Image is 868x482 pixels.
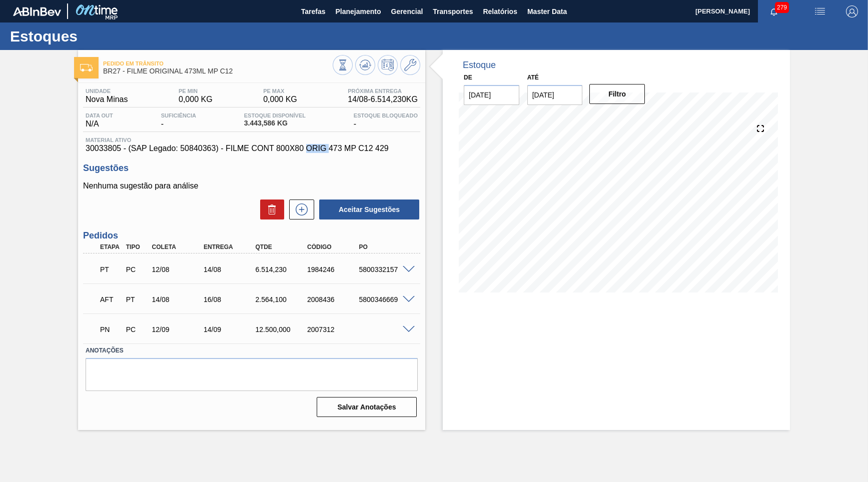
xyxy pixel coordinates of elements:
[775,2,789,13] span: 279
[463,60,496,70] div: Estoque
[348,95,418,104] span: 14/08 - 6.514,230 KG
[159,112,199,128] div: -
[354,112,418,118] span: Estoque Bloqueado
[124,243,150,250] div: Tipo
[263,95,297,104] span: 0,000 KG
[98,258,124,280] div: Pedido em Trânsito
[433,5,473,17] span: Transportes
[253,265,311,273] div: 6.514,230
[464,74,472,81] label: De
[378,55,398,75] button: Programar Estoque
[391,5,423,17] span: Gerencial
[201,265,259,273] div: 14/08/2025
[83,163,420,173] h3: Sugestões
[527,85,583,105] input: dd/mm/yyyy
[150,243,207,250] div: Coleta
[357,243,414,250] div: PO
[10,30,188,42] h1: Estoques
[355,55,375,75] button: Atualizar Gráfico
[86,137,418,143] span: Material ativo
[758,4,790,18] button: Notificações
[357,265,414,273] div: 5800332157
[317,397,417,417] button: Salvar Anotações
[400,55,420,75] button: Ir ao Master Data / Geral
[244,119,306,127] span: 3.443,586 KG
[305,243,362,250] div: Código
[201,295,259,303] div: 16/08/2025
[201,243,259,250] div: Entrega
[103,60,333,66] span: Pedido em Trânsito
[98,288,124,310] div: Aguardando Fornecimento
[319,199,419,219] button: Aceitar Sugestões
[284,199,314,219] div: Nova sugestão
[314,198,420,220] div: Aceitar Sugestões
[589,84,645,104] button: Filtro
[464,85,519,105] input: dd/mm/yyyy
[124,325,150,333] div: Pedido de Compra
[86,343,418,358] label: Anotações
[100,265,122,273] p: PT
[86,112,113,118] span: Data out
[335,5,381,17] span: Planejamento
[263,88,297,94] span: PE MAX
[179,88,213,94] span: PE MIN
[527,74,539,81] label: Até
[150,265,207,273] div: 12/08/2025
[244,112,306,118] span: Estoque Disponível
[357,295,414,303] div: 5800346669
[255,199,284,219] div: Excluir Sugestões
[305,295,362,303] div: 2008436
[351,112,420,128] div: -
[150,295,207,303] div: 14/08/2025
[103,67,333,75] span: BR27 - FILME ORIGINAL 473ML MP C12
[305,325,362,333] div: 2007312
[80,64,93,71] img: Ícone
[201,325,259,333] div: 14/09/2025
[100,295,122,303] p: AFT
[83,230,420,241] h3: Pedidos
[301,5,326,17] span: Tarefas
[83,112,116,128] div: N/A
[814,5,826,17] img: userActions
[86,95,128,104] span: Nova Minas
[124,265,150,273] div: Pedido de Compra
[13,7,61,16] img: TNhmsLtSVTkK8tSr43FrP2fwEKptu5GPRR3wAAAABJRU5ErkJggg==
[86,88,128,94] span: Unidade
[98,318,124,340] div: Pedido em Negociação
[179,95,213,104] span: 0,000 KG
[161,112,196,118] span: Suficiência
[846,5,858,17] img: Logout
[253,325,311,333] div: 12.500,000
[150,325,207,333] div: 12/09/2025
[86,144,418,153] span: 30033805 - (SAP Legado: 50840363) - FILME CONT 800X80 ORIG 473 MP C12 429
[253,295,311,303] div: 2.564,100
[124,295,150,303] div: Pedido de Transferência
[100,325,122,333] p: PN
[253,243,311,250] div: Qtde
[483,5,517,17] span: Relatórios
[333,55,353,75] button: Visão Geral dos Estoques
[83,181,420,190] p: Nenhuma sugestão para análise
[527,5,567,17] span: Master Data
[98,243,124,250] div: Etapa
[305,265,362,273] div: 1984246
[348,88,418,94] span: Próxima Entrega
